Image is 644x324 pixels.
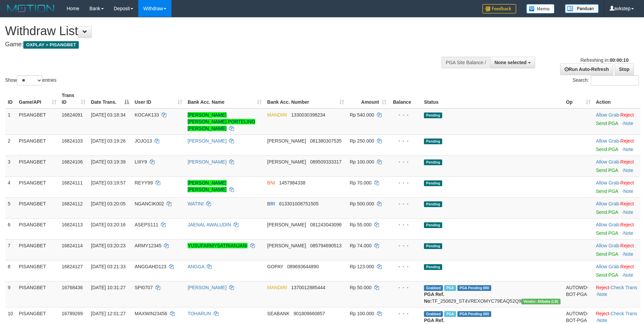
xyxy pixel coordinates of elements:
span: 16824111 [62,180,83,185]
a: Reject [620,138,634,144]
span: 16789269 [62,311,83,316]
span: [DATE] 03:18:34 [91,112,125,118]
a: YUSUFARMYSATRIANJANI [188,243,247,248]
a: Reject [620,264,634,269]
span: Rp 100.000 [350,159,374,165]
button: None selected [490,57,535,68]
span: Copy 089693644890 to clipboard [287,264,319,269]
img: MOTION_logo.png [5,3,56,14]
span: Rp 70.000 [350,180,372,185]
a: ANGGA [188,264,205,269]
span: None selected [495,60,527,65]
a: Send PGA [596,121,618,126]
a: Send PGA [596,230,618,236]
span: ARMY12345 [135,243,161,248]
a: Note [597,292,607,297]
span: BNI [267,180,275,185]
td: · [593,134,641,155]
strong: 00:00:10 [610,57,628,63]
div: - - - [392,179,419,186]
span: · [596,159,620,165]
span: MANDIRI [267,112,287,118]
a: Note [623,209,634,215]
h1: Withdraw List [5,24,423,38]
span: Pending [424,201,442,207]
td: · [593,108,641,135]
div: - - - [392,284,419,291]
span: [PERSON_NAME] [267,243,306,248]
span: · [596,201,620,206]
a: Allow Grab [596,138,619,144]
th: Amount: activate to sort column ascending [347,89,389,108]
a: Stop [615,64,634,75]
a: [PERSON_NAME] [188,285,226,290]
td: PISANGBET [16,176,59,197]
span: [DATE] 03:21:33 [91,264,125,269]
td: PISANGBET [16,134,59,155]
span: Pending [424,113,442,118]
div: - - - [392,200,419,207]
label: Show entries [5,75,56,85]
span: 16824114 [62,243,83,248]
td: 5 [5,197,16,218]
span: GOPAY [267,264,283,269]
span: ANGGAHD123 [135,264,166,269]
td: PISANGBET [16,155,59,176]
span: [PERSON_NAME] [267,222,306,227]
a: Note [623,147,634,152]
span: 16824106 [62,159,83,165]
a: Allow Grab [596,180,619,185]
a: Allow Grab [596,264,619,269]
a: Note [623,251,634,257]
span: [PERSON_NAME] [267,138,306,144]
a: WATINI [188,201,204,206]
span: 16824127 [62,264,83,269]
td: PISANGBET [16,218,59,239]
span: Pending [424,222,442,228]
td: 9 [5,281,16,307]
a: Allow Grab [596,159,619,165]
b: PGA Ref. No: [424,292,444,304]
span: Pending [424,139,442,144]
span: Copy 1457984338 to clipboard [279,180,305,185]
span: MANDIRI [267,285,287,290]
td: AUTOWD-BOT-PGA [563,281,593,307]
td: TF_250829_ST4VREXOMYC79EAQ52Q9 [421,281,563,307]
div: - - - [392,242,419,249]
th: User ID: activate to sort column ascending [132,89,185,108]
span: Copy 081380307535 to clipboard [310,138,341,144]
div: - - - [392,263,419,270]
span: OXPLAY > PISANGBET [23,41,79,49]
span: REYY99 [135,180,153,185]
td: · [593,239,641,260]
div: - - - [392,138,419,144]
span: 16824113 [62,222,83,227]
td: PISANGBET [16,239,59,260]
span: Pending [424,243,442,249]
td: · [593,155,641,176]
td: 4 [5,176,16,197]
div: PGA Site Balance / [442,57,490,68]
div: - - - [392,111,419,118]
span: 16824091 [62,112,83,118]
span: [DATE] 03:20:23 [91,243,125,248]
a: Send PGA [596,209,618,215]
span: Marked by avksurya [444,311,456,317]
a: Reject [596,311,610,316]
span: 16824103 [62,138,83,144]
label: Search: [573,75,639,85]
span: [PERSON_NAME] [267,159,306,165]
th: Status [421,89,563,108]
select: Showentries [17,75,42,85]
span: SEABANK [267,311,289,316]
span: [DATE] 10:31:27 [91,285,125,290]
a: [PERSON_NAME] [PERSON_NAME] PORTELINO [PERSON_NAME] [188,112,255,131]
img: panduan.png [565,4,599,13]
img: Button%20Memo.svg [526,4,555,14]
a: Check Trans [611,311,637,316]
span: Refreshing in: [580,57,628,63]
span: [DATE] 03:20:16 [91,222,125,227]
a: Note [623,230,634,236]
img: Feedback.jpg [482,4,516,14]
a: Allow Grab [596,243,619,248]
